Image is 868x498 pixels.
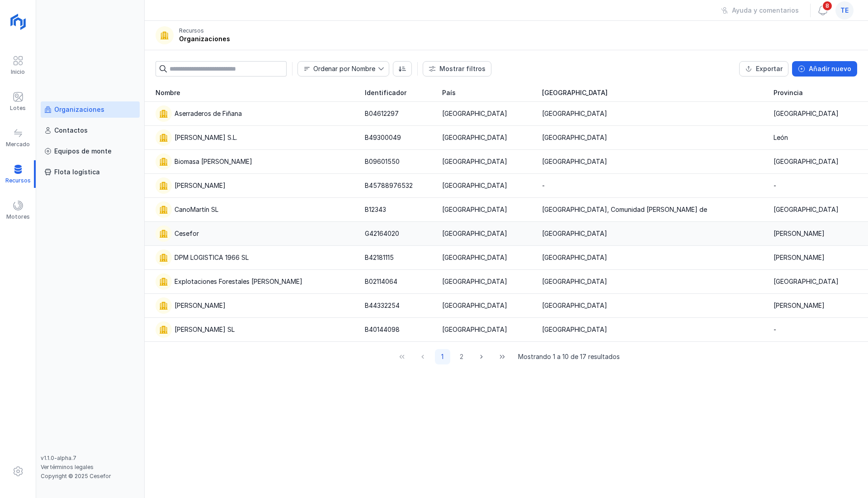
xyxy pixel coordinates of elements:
div: G42164020 [365,229,399,238]
div: [PERSON_NAME] SL [175,325,235,334]
div: [GEOGRAPHIC_DATA] [542,253,607,262]
div: Copyright © 2025 Cesefor [41,473,140,480]
button: Exportar [739,61,788,77]
div: León [774,133,788,142]
div: B49300049 [365,133,401,142]
span: 8 [822,0,833,11]
div: [GEOGRAPHIC_DATA] [774,109,839,118]
span: [GEOGRAPHIC_DATA] [542,88,608,97]
div: DPM LOGISTICA 1966 SL [175,253,249,262]
div: [GEOGRAPHIC_DATA] [542,301,607,310]
div: Ordenar por Nombre [313,66,375,72]
div: [GEOGRAPHIC_DATA] [442,325,507,334]
span: Identificador [365,88,406,97]
div: [GEOGRAPHIC_DATA] [442,277,507,286]
div: Mercado [6,141,30,148]
button: Page 1 [435,349,450,364]
div: [GEOGRAPHIC_DATA] [442,301,507,310]
div: [GEOGRAPHIC_DATA] [542,277,607,286]
div: Explotaciones Forestales [PERSON_NAME] [175,277,302,286]
div: [GEOGRAPHIC_DATA] [774,157,839,166]
div: Equipos de monte [54,147,112,156]
div: B45788976532 [365,181,413,190]
a: Ver términos legales [41,464,94,470]
div: [GEOGRAPHIC_DATA] [774,205,839,214]
div: Exportar [756,64,783,73]
div: [GEOGRAPHIC_DATA] [542,133,607,142]
div: Recursos [179,27,204,34]
div: Organizaciones [179,34,230,43]
span: Provincia [774,88,803,97]
img: logoRight.svg [7,10,29,33]
span: País [442,88,456,97]
div: B44332254 [365,301,400,310]
div: Ayuda y comentarios [732,6,799,15]
div: Aserraderos de Fiñana [175,109,242,118]
button: Next Page [473,349,490,364]
div: B42181115 [365,253,394,262]
div: [GEOGRAPHIC_DATA], Comunidad [PERSON_NAME] de [542,205,707,214]
div: Flota logística [54,168,100,177]
a: Organizaciones [41,101,140,118]
div: [GEOGRAPHIC_DATA] [542,157,607,166]
div: Lotes [10,105,26,112]
div: Mostrar filtros [439,64,486,73]
div: v1.1.0-alpha.7 [41,455,140,462]
div: Motores [6,213,30,220]
span: Nombre [298,62,378,76]
div: [GEOGRAPHIC_DATA] [542,325,607,334]
div: Biomasa [PERSON_NAME] [175,157,252,166]
div: [GEOGRAPHIC_DATA] [542,229,607,238]
div: Cesefor [175,229,199,238]
button: Mostrar filtros [423,61,491,77]
div: [PERSON_NAME] [774,253,825,262]
div: [GEOGRAPHIC_DATA] [442,205,507,214]
div: B04612297 [365,109,399,118]
div: [PERSON_NAME] [774,301,825,310]
div: B09601550 [365,157,400,166]
a: Flota logística [41,164,140,180]
div: [PERSON_NAME] S.L. [175,133,237,142]
div: [GEOGRAPHIC_DATA] [442,253,507,262]
div: [GEOGRAPHIC_DATA] [774,277,839,286]
div: - [774,325,776,334]
div: Organizaciones [54,105,104,114]
div: [GEOGRAPHIC_DATA] [442,229,507,238]
span: Nombre [156,88,180,97]
button: Ayuda y comentarios [715,3,805,18]
div: [GEOGRAPHIC_DATA] [442,181,507,190]
div: B40144098 [365,325,400,334]
span: te [840,6,849,15]
div: Añadir nuevo [809,64,851,73]
button: Last Page [494,349,511,364]
a: Equipos de monte [41,143,140,159]
div: [GEOGRAPHIC_DATA] [442,109,507,118]
div: [PERSON_NAME] [175,181,226,190]
div: - [542,181,545,190]
div: CanoMartín SL [175,205,218,214]
div: Contactos [54,126,88,135]
div: [PERSON_NAME] [175,301,226,310]
div: Inicio [11,68,25,76]
div: [GEOGRAPHIC_DATA] [442,157,507,166]
div: [GEOGRAPHIC_DATA] [542,109,607,118]
span: Mostrando 1 a 10 de 17 resultados [518,352,620,361]
div: B02114064 [365,277,397,286]
div: B12343 [365,205,386,214]
div: - [774,181,776,190]
button: Page 2 [454,349,469,364]
div: [GEOGRAPHIC_DATA] [442,133,507,142]
button: Añadir nuevo [792,61,857,77]
a: Contactos [41,122,140,139]
div: [PERSON_NAME] [774,229,825,238]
